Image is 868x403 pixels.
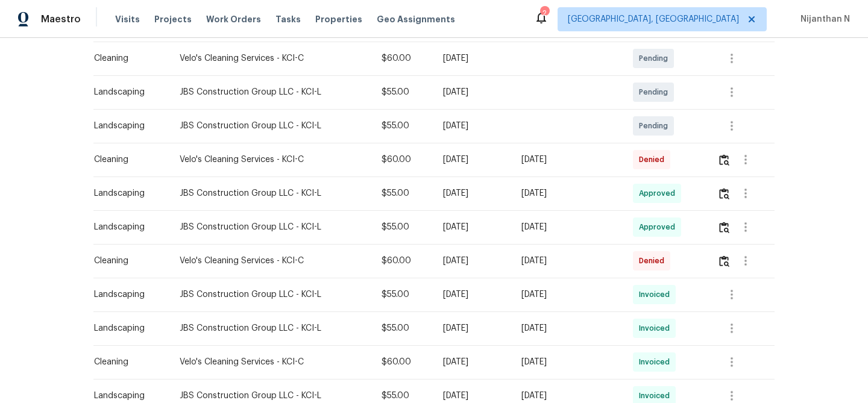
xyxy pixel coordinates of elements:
[377,13,455,25] span: Geo Assignments
[521,255,614,267] div: [DATE]
[94,255,160,267] div: Cleaning
[443,154,503,166] div: [DATE]
[382,289,424,301] div: $55.00
[443,187,503,199] div: [DATE]
[41,13,81,25] span: Maestro
[717,246,731,275] button: Review Icon
[639,255,669,267] span: Denied
[568,13,739,25] span: [GEOGRAPHIC_DATA], [GEOGRAPHIC_DATA]
[382,390,424,402] div: $55.00
[443,289,503,301] div: [DATE]
[443,120,503,132] div: [DATE]
[717,145,731,174] button: Review Icon
[521,390,614,402] div: [DATE]
[94,52,160,64] div: Cleaning
[443,390,503,402] div: [DATE]
[180,289,362,301] div: JBS Construction Group LLC - KCI-L
[94,154,160,166] div: Cleaning
[719,154,729,166] img: Review Icon
[94,86,160,98] div: Landscaping
[443,221,503,233] div: [DATE]
[180,356,362,368] div: Velo's Cleaning Services - KCI-C
[639,187,680,199] span: Approved
[521,221,614,233] div: [DATE]
[719,222,729,233] img: Review Icon
[154,13,192,25] span: Projects
[521,356,614,368] div: [DATE]
[717,213,731,242] button: Review Icon
[639,356,675,368] span: Invoiced
[315,13,362,25] span: Properties
[443,322,503,334] div: [DATE]
[796,13,850,25] span: Nijanthan N
[443,52,503,64] div: [DATE]
[180,390,362,402] div: JBS Construction Group LLC - KCI-L
[180,255,362,267] div: Velo's Cleaning Services - KCI-C
[639,322,675,334] span: Invoiced
[719,255,729,267] img: Review Icon
[717,179,731,208] button: Review Icon
[382,255,424,267] div: $60.00
[94,390,160,402] div: Landscaping
[180,221,362,233] div: JBS Construction Group LLC - KCI-L
[639,154,669,166] span: Denied
[639,221,680,233] span: Approved
[443,356,503,368] div: [DATE]
[719,188,729,199] img: Review Icon
[382,86,424,98] div: $55.00
[115,13,140,25] span: Visits
[180,86,362,98] div: JBS Construction Group LLC - KCI-L
[94,289,160,301] div: Landscaping
[639,390,675,402] span: Invoiced
[180,322,362,334] div: JBS Construction Group LLC - KCI-L
[521,289,614,301] div: [DATE]
[180,187,362,199] div: JBS Construction Group LLC - KCI-L
[521,187,614,199] div: [DATE]
[382,120,424,132] div: $55.00
[443,86,503,98] div: [DATE]
[94,120,160,132] div: Landscaping
[382,187,424,199] div: $55.00
[639,289,675,301] span: Invoiced
[382,154,424,166] div: $60.00
[94,221,160,233] div: Landscaping
[639,86,673,98] span: Pending
[639,120,673,132] span: Pending
[521,154,614,166] div: [DATE]
[382,322,424,334] div: $55.00
[180,120,362,132] div: JBS Construction Group LLC - KCI-L
[443,255,503,267] div: [DATE]
[639,52,673,64] span: Pending
[382,356,424,368] div: $60.00
[94,356,160,368] div: Cleaning
[540,7,549,19] div: 2
[275,15,301,23] span: Tasks
[94,187,160,199] div: Landscaping
[521,322,614,334] div: [DATE]
[94,322,160,334] div: Landscaping
[180,52,362,64] div: Velo's Cleaning Services - KCI-C
[382,52,424,64] div: $60.00
[206,13,261,25] span: Work Orders
[180,154,362,166] div: Velo's Cleaning Services - KCI-C
[382,221,424,233] div: $55.00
